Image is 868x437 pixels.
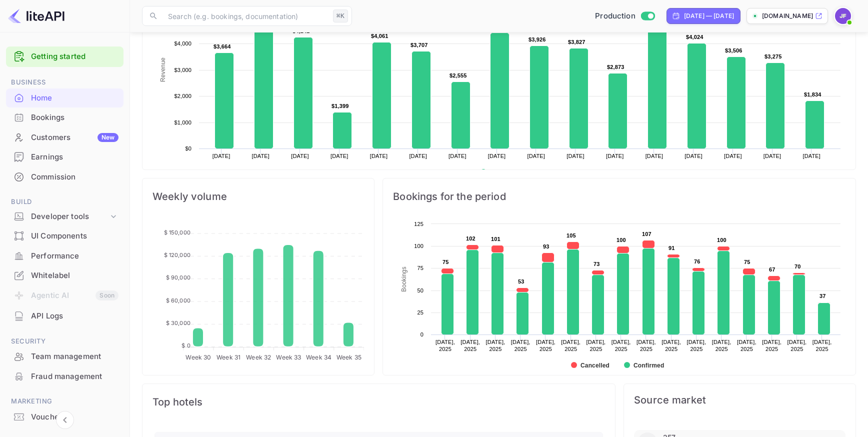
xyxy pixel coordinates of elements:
[291,153,309,159] text: [DATE]
[414,243,423,249] text: 100
[812,339,832,352] text: [DATE], 2025
[607,64,624,70] text: $2,873
[804,91,821,97] text: $1,834
[435,339,455,352] text: [DATE], 2025
[794,263,801,269] text: 70
[185,353,211,361] tspan: Week 30
[527,153,545,159] text: [DATE]
[6,246,123,266] div: Performance
[561,339,580,352] text: [DATE], 2025
[6,347,123,365] a: Team management
[174,67,191,73] text: $3,000
[6,347,123,366] div: Team management
[174,119,191,125] text: $1,000
[181,342,190,349] tspan: $ 0
[31,411,118,423] div: Vouchers
[661,339,681,352] text: [DATE], 2025
[686,34,703,40] text: $4,024
[634,394,845,406] span: Source market
[31,112,118,123] div: Bookings
[6,147,123,167] div: Earnings
[246,353,271,361] tspan: Week 32
[166,319,190,326] tspan: $ 30,000
[417,287,423,293] text: 50
[566,232,576,238] text: 105
[6,108,123,126] a: Bookings
[8,8,64,24] img: LiteAPI logo
[606,153,624,159] text: [DATE]
[166,274,190,281] tspan: $ 90,000
[787,339,807,352] text: [DATE], 2025
[216,353,240,361] tspan: Week 31
[762,11,813,20] p: [DOMAIN_NAME]
[595,10,635,22] span: Production
[31,351,118,362] div: Team management
[803,153,821,159] text: [DATE]
[330,153,348,159] text: [DATE]
[371,33,388,39] text: $4,061
[666,8,740,24] div: Click to change the date range period
[420,331,423,337] text: 0
[6,407,123,427] div: Vouchers
[164,229,190,236] tspan: $ 150,000
[694,258,700,264] text: 76
[769,266,775,272] text: 67
[6,226,123,246] div: UI Components
[213,43,231,49] text: $3,664
[6,147,123,166] a: Earnings
[331,103,349,109] text: $1,399
[737,339,756,352] text: [DATE], 2025
[442,259,449,265] text: 75
[31,132,118,143] div: Customers
[6,128,123,146] a: CustomersNew
[645,153,663,159] text: [DATE]
[31,51,118,62] a: Getting started
[568,39,585,45] text: $3,827
[410,42,428,48] text: $3,707
[611,339,631,352] text: [DATE], 2025
[763,153,781,159] text: [DATE]
[536,339,555,352] text: [DATE], 2025
[417,265,423,271] text: 75
[31,250,118,262] div: Performance
[409,153,427,159] text: [DATE]
[6,396,123,407] span: Marketing
[31,310,118,322] div: API Logs
[490,169,515,176] text: Revenue
[97,133,118,142] div: New
[6,208,123,225] div: Developer tools
[6,46,123,67] div: Getting started
[486,339,505,352] text: [DATE], 2025
[414,221,423,227] text: 125
[417,309,423,315] text: 25
[252,153,270,159] text: [DATE]
[6,167,123,187] div: Commission
[166,297,190,304] tspan: $ 60,000
[306,353,331,361] tspan: Week 34
[6,266,123,284] a: Whitelabel
[488,153,506,159] text: [DATE]
[174,93,191,99] text: $2,000
[687,339,706,352] text: [DATE], 2025
[6,77,123,88] span: Business
[6,367,123,385] a: Fraud management
[31,230,118,242] div: UI Components
[6,108,123,127] div: Bookings
[6,226,123,245] a: UI Components
[336,353,361,361] tspan: Week 35
[31,211,108,222] div: Developer tools
[684,153,702,159] text: [DATE]
[162,6,329,26] input: Search (e.g. bookings, documentation)
[393,188,845,204] span: Bookings for the period
[6,306,123,326] div: API Logs
[460,339,480,352] text: [DATE], 2025
[174,40,191,46] text: $4,000
[724,153,742,159] text: [DATE]
[31,92,118,104] div: Home
[6,407,123,426] a: Vouchers
[6,306,123,325] a: API Logs
[31,171,118,183] div: Commission
[370,153,388,159] text: [DATE]
[762,339,781,352] text: [DATE], 2025
[636,339,656,352] text: [DATE], 2025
